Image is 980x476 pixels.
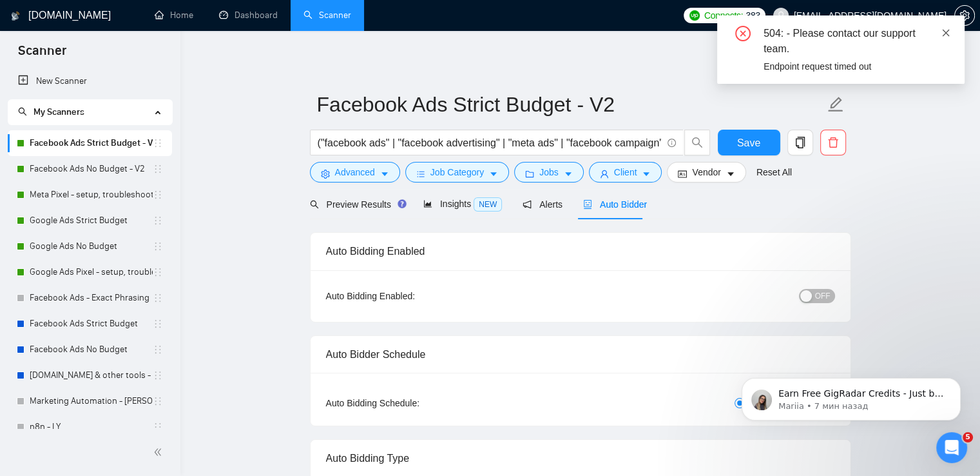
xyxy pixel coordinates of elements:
a: setting [954,10,975,21]
span: search [685,137,709,148]
button: setting [954,5,975,26]
span: caret-down [726,169,735,179]
li: Facebook Ads No Budget [8,337,172,362]
button: settingAdvancedcaret-down [310,162,400,183]
span: Advanced [335,165,375,179]
span: Client [614,165,637,179]
li: Google Ads Strict Budget [8,208,172,233]
span: Insights [423,199,502,209]
li: Marketing Automation - Lilia Y. [8,388,172,414]
span: Vendor [692,165,720,179]
a: Reset All [756,165,792,179]
span: Job Category [430,165,484,179]
button: userClientcaret-down [589,162,662,183]
span: search [310,200,319,209]
a: homeHome [155,10,193,21]
input: Scanner name... [317,88,825,121]
iframe: Intercom live chat [936,432,967,463]
span: notification [523,200,532,209]
span: caret-down [489,169,498,179]
a: Facebook Ads Strict Budget - V2 [30,130,153,156]
span: 383 [745,8,760,23]
span: holder [153,267,163,277]
span: search [18,107,27,116]
li: Make.com & other tools - Lilia Y. [8,362,172,388]
span: 5 [963,432,973,442]
span: holder [153,215,163,226]
span: double-left [153,446,166,459]
span: info-circle [668,139,676,147]
button: Save [718,130,780,155]
a: dashboardDashboard [219,10,278,21]
span: user [776,11,785,20]
span: Save [737,135,760,151]
span: Jobs [539,165,559,179]
span: close-circle [735,26,751,41]
button: delete [820,130,846,155]
img: logo [11,6,20,26]
span: holder [153,344,163,355]
a: Facebook Ads Strict Budget [30,311,153,337]
li: Facebook Ads - Exact Phrasing [8,285,172,311]
a: Facebook Ads - Exact Phrasing [30,285,153,311]
span: Preview Results [310,199,403,210]
li: Meta Pixel - setup, troubleshooting, tracking [8,182,172,208]
input: Search Freelance Jobs... [318,135,662,151]
span: Alerts [523,199,562,210]
iframe: Intercom notifications сообщение [722,351,980,441]
button: folderJobscaret-down [514,162,584,183]
a: n8n - LY [30,414,153,440]
span: folder [525,169,534,179]
a: searchScanner [303,10,351,21]
span: idcard [678,169,687,179]
li: Facebook Ads Strict Budget - V2 [8,130,172,156]
span: setting [321,169,330,179]
span: holder [153,138,163,148]
a: Meta Pixel - setup, troubleshooting, tracking [30,182,153,208]
span: area-chart [423,199,432,208]
span: holder [153,293,163,303]
span: bars [416,169,425,179]
span: holder [153,241,163,252]
div: Endpoint request timed out [764,59,949,74]
li: n8n - LY [8,414,172,440]
a: Facebook Ads No Budget - V2 [30,156,153,182]
span: robot [583,200,592,209]
li: Google Ads Pixel - setup, troubleshooting, tracking [8,259,172,285]
div: Auto Bidder Schedule [326,336,835,373]
span: holder [153,164,163,174]
span: user [600,169,609,179]
span: close [941,28,950,37]
button: copy [787,130,813,155]
span: My Scanners [18,106,84,117]
a: Marketing Automation - [PERSON_NAME] [30,388,153,414]
li: Facebook Ads No Budget - V2 [8,156,172,182]
span: setting [955,10,974,21]
span: Connects: [704,8,743,23]
div: 504: - Please contact our support team. [764,26,949,57]
span: holder [153,370,163,381]
span: caret-down [564,169,573,179]
button: search [684,130,710,155]
li: Facebook Ads Strict Budget [8,311,172,337]
a: Google Ads No Budget [30,233,153,259]
a: New Scanner [18,68,162,94]
span: copy [788,137,812,148]
a: [DOMAIN_NAME] & other tools - [PERSON_NAME] [30,362,153,388]
img: upwork-logo.png [689,10,700,21]
div: Tooltip anchor [396,198,408,210]
span: caret-down [380,169,389,179]
span: edit [827,96,844,113]
span: NEW [474,197,502,212]
div: Auto Bidding Enabled: [326,289,495,303]
span: delete [821,137,845,148]
div: Auto Bidding Schedule: [326,396,495,410]
span: caret-down [642,169,651,179]
span: My Scanners [34,106,84,117]
button: barsJob Categorycaret-down [405,162,509,183]
div: Auto Bidding Enabled [326,233,835,270]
